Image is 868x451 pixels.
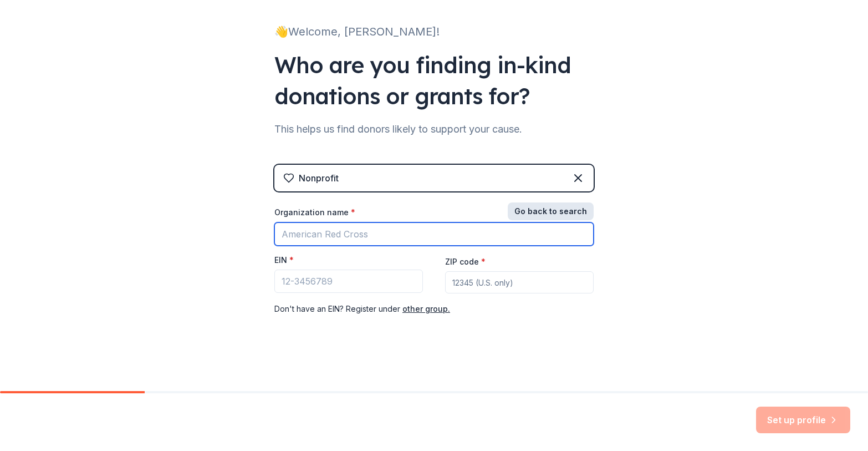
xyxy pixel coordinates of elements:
div: Who are you finding in-kind donations or grants for? [274,49,594,112]
button: Go back to search [508,202,594,220]
div: Don ' t have an EIN? Register under [274,302,594,316]
div: 👋 Welcome, [PERSON_NAME]! [274,23,594,40]
input: American Red Cross [274,222,594,246]
label: ZIP code [445,256,486,267]
input: 12345 (U.S. only) [445,271,594,293]
input: 12-3456789 [274,270,423,293]
label: EIN [274,255,294,266]
button: other group. [402,302,450,316]
div: This helps us find donors likely to support your cause. [274,120,594,138]
div: Nonprofit [299,171,339,185]
label: Organization name [274,207,355,218]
